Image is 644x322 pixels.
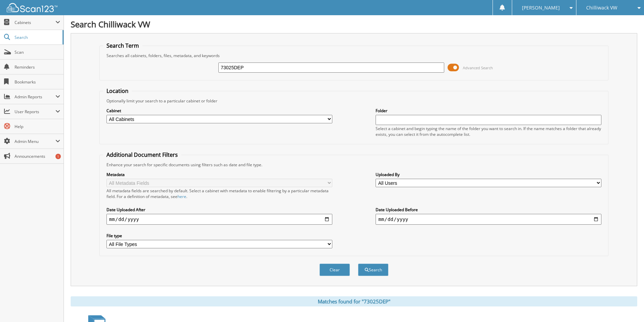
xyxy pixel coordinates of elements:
[15,124,60,129] span: Help
[15,20,55,25] span: Cabinets
[103,87,132,95] legend: Location
[106,188,332,199] div: All metadata fields are searched by default. Select a cabinet with metadata to enable filtering b...
[106,108,332,114] label: Cabinet
[103,162,605,168] div: Enhance your search for specific documents using filters such as date and file type.
[106,172,332,177] label: Metadata
[15,153,60,159] span: Announcements
[106,214,332,225] input: start
[15,79,60,85] span: Bookmarks
[522,6,560,10] span: [PERSON_NAME]
[376,214,601,225] input: end
[177,194,186,199] a: here
[376,126,601,137] div: Select a cabinet and begin typing the name of the folder you want to search in. If the name match...
[7,3,57,12] img: scan123-logo-white.svg
[71,19,637,30] h1: Search Chilliwack VW
[15,34,59,40] span: Search
[463,65,493,70] span: Advanced Search
[319,264,350,276] button: Clear
[103,53,605,58] div: Searches all cabinets, folders, files, metadata, and keywords
[103,98,605,104] div: Optionally limit your search to a particular cabinet or folder
[15,49,60,55] span: Scan
[15,109,55,115] span: User Reports
[376,108,601,114] label: Folder
[106,207,332,213] label: Date Uploaded After
[376,207,601,213] label: Date Uploaded Before
[71,296,637,306] div: Matches found for "73025DEP"
[15,64,60,70] span: Reminders
[103,42,142,49] legend: Search Term
[55,154,61,159] div: 1
[15,94,55,100] span: Admin Reports
[358,264,388,276] button: Search
[103,151,181,158] legend: Additional Document Filters
[15,139,55,144] span: Admin Menu
[106,233,332,239] label: File type
[376,172,601,177] label: Uploaded By
[586,6,617,10] span: Chilliwack VW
